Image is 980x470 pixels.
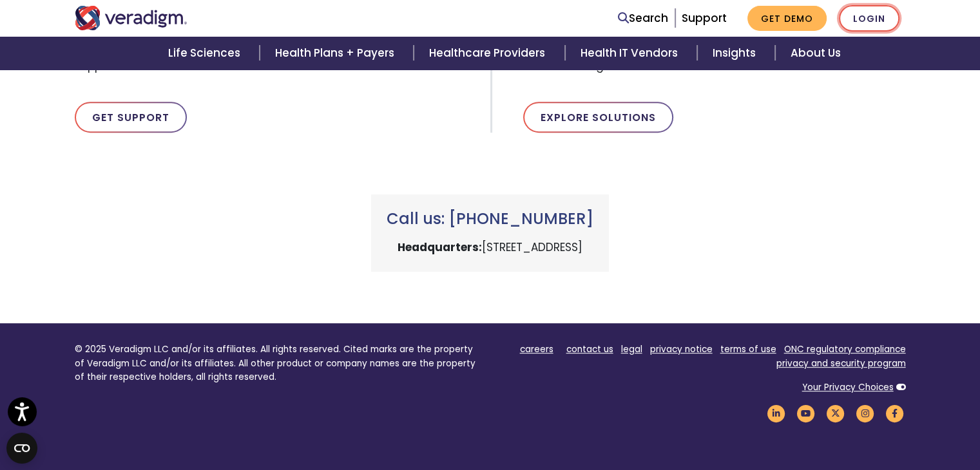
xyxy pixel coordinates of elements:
a: Life Sciences [153,37,260,70]
a: Healthcare Providers [414,37,564,70]
a: ONC regulatory compliance [784,343,906,355]
a: Login [839,5,899,32]
a: Explore Solutions [523,102,673,133]
a: Health IT Vendors [565,37,697,70]
a: contact us [566,343,613,355]
a: Search [618,10,668,27]
a: Veradigm Facebook Link [884,407,906,419]
a: Health Plans + Payers [260,37,414,70]
a: privacy notice [650,343,713,355]
a: privacy and security program [776,357,906,370]
a: careers [520,343,553,355]
a: Get Demo [747,6,827,31]
strong: Headquarters: [398,240,482,255]
a: Get Support [75,102,187,133]
button: Open CMP widget [6,433,37,464]
a: Veradigm Instagram Link [854,407,876,419]
a: legal [621,343,642,355]
p: © 2025 Veradigm LLC and/or its affiliates. All rights reserved. Cited marks are the property of V... [75,343,481,384]
a: Veradigm Twitter Link [825,407,847,419]
a: About Us [775,37,856,70]
a: terms of use [720,343,776,355]
img: Veradigm logo [75,6,187,30]
a: Veradigm LinkedIn Link [765,407,787,419]
a: Veradigm YouTube Link [795,407,817,419]
a: Support [682,10,727,26]
a: Your Privacy Choices [802,381,894,393]
a: Insights [697,37,775,70]
h3: Call us: [PHONE_NUMBER] [387,210,593,229]
p: [STREET_ADDRESS] [387,239,593,256]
